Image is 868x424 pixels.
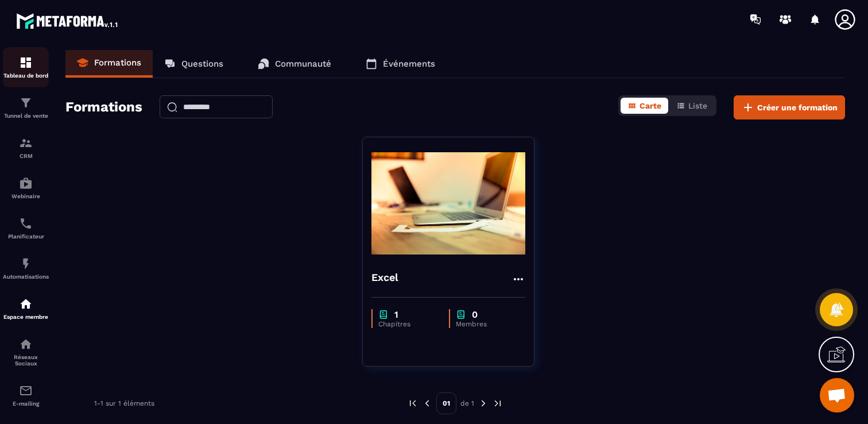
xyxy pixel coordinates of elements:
p: Tableau de bord [3,72,49,79]
img: chapter [456,309,466,320]
button: Carte [621,98,668,114]
p: de 1 [460,399,474,408]
img: next [478,398,489,408]
span: Créer une formation [757,102,838,113]
span: Liste [688,101,707,110]
img: prev [422,398,432,408]
a: formation-backgroundExcelchapter1Chapitreschapter0Membres [362,137,549,381]
a: emailemailE-mailing [3,375,49,415]
img: prev [408,398,418,408]
img: formation [19,56,33,70]
a: Ouvrir le chat [820,378,854,413]
a: Événements [354,50,447,78]
p: Événements [383,59,435,69]
a: formationformationTableau de bord [3,47,49,87]
a: schedulerschedulerPlanificateur [3,208,49,248]
a: Questions [153,50,235,78]
p: Espace membre [3,314,49,320]
button: Liste [669,98,714,114]
button: Créer une formation [734,95,845,120]
a: formationformationTunnel de vente [3,87,49,128]
p: Planificateur [3,233,49,240]
p: 0 [472,309,478,320]
h2: Formations [65,95,142,120]
p: 1-1 sur 1 éléments [94,399,154,407]
a: formationformationCRM [3,128,49,168]
a: automationsautomationsAutomatisations [3,248,49,288]
img: formation [19,96,33,110]
img: next [493,398,503,408]
p: 1 [394,309,398,320]
p: Automatisations [3,273,49,280]
img: social-network [19,337,33,351]
img: automations [19,297,33,311]
h4: Excel [371,269,399,286]
img: formation-background [371,146,525,261]
p: E-mailing [3,400,49,407]
p: Chapitres [378,320,437,328]
p: Communauté [275,59,331,69]
a: automationsautomationsEspace membre [3,288,49,329]
p: 01 [436,392,456,414]
p: CRM [3,153,49,159]
p: Tunnel de vente [3,113,49,119]
img: chapter [378,309,389,320]
a: Formations [65,50,153,78]
img: automations [19,176,33,190]
p: Membres [456,320,514,328]
img: automations [19,257,33,271]
img: email [19,384,33,398]
a: Communauté [246,50,343,78]
p: Questions [181,59,223,69]
p: Webinaire [3,193,49,199]
img: logo [16,10,119,31]
p: Réseaux Sociaux [3,354,49,367]
p: Formations [94,57,141,68]
a: social-networksocial-networkRéseaux Sociaux [3,329,49,375]
img: scheduler [19,217,33,230]
a: automationsautomationsWebinaire [3,168,49,208]
img: formation [19,136,33,150]
span: Carte [640,101,661,110]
